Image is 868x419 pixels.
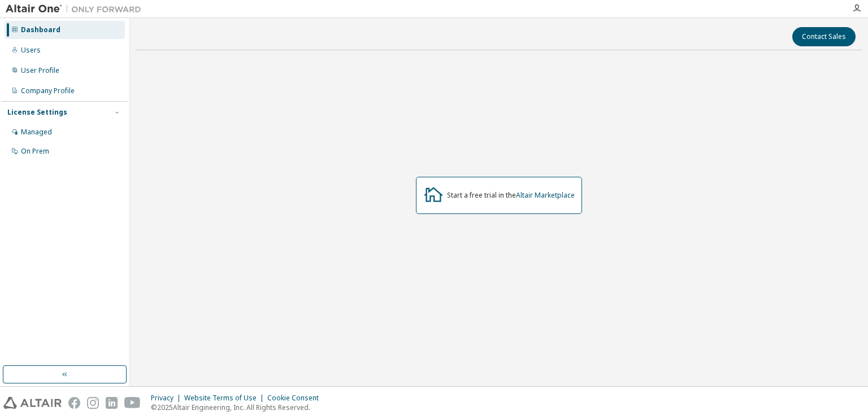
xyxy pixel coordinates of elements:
[7,108,67,117] div: License Settings
[184,394,267,403] div: Website Terms of Use
[21,46,41,55] div: Users
[21,86,75,95] div: Company Profile
[21,128,52,137] div: Managed
[516,190,575,200] a: Altair Marketplace
[87,397,99,409] img: instagram.svg
[21,25,60,34] div: Dashboard
[124,397,141,409] img: youtube.svg
[3,397,62,409] img: altair_logo.svg
[6,3,147,15] img: Altair One
[792,27,856,46] button: Contact Sales
[106,397,118,409] img: linkedin.svg
[151,403,325,412] p: © 2025 Altair Engineering, Inc. All Rights Reserved.
[267,394,325,403] div: Cookie Consent
[68,397,80,409] img: facebook.svg
[447,191,575,200] div: Start a free trial in the
[151,394,184,403] div: Privacy
[21,66,59,75] div: User Profile
[21,147,49,156] div: On Prem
